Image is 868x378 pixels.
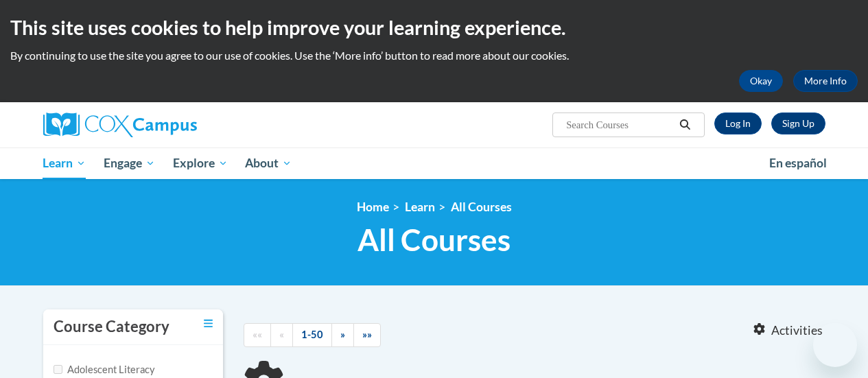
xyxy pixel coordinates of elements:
a: En español [760,149,836,178]
a: Previous [270,323,293,347]
a: More Info [793,70,858,92]
iframe: Button to launch messaging window [813,323,857,367]
span: About [245,155,292,172]
a: About [236,147,301,179]
span: » [340,329,345,340]
span: En español [769,156,827,170]
p: By continuing to use the site you agree to our use of cookies. Use the ‘More info’ button to read... [10,48,858,63]
a: Begining [244,323,271,347]
span: Activities [771,323,823,338]
a: Learn [34,147,95,179]
label: Adolescent Literacy [54,362,155,377]
span: Engage [104,155,155,172]
a: Toggle collapse [204,316,213,331]
a: Cox Campus [43,113,290,137]
a: Learn [405,200,435,214]
span: »» [362,329,372,340]
button: Search [675,117,695,133]
a: Home [357,200,389,214]
a: Explore [164,147,237,179]
div: Main menu [33,147,836,179]
input: Checkbox for Options [54,365,62,374]
button: Okay [739,70,783,92]
a: Register [771,113,825,134]
span: Learn [43,155,86,172]
span: «« [253,329,262,340]
span: « [279,329,284,340]
h3: Course Category [54,316,169,338]
input: Search Courses [565,117,675,133]
a: All Courses [451,200,512,214]
span: Explore [173,155,228,172]
span: All Courses [357,222,511,258]
a: End [353,323,381,347]
img: Cox Campus [43,113,197,137]
h2: This site uses cookies to help improve your learning experience. [10,14,858,41]
a: Engage [95,147,164,179]
a: 1-50 [292,323,332,347]
a: Log In [714,113,762,134]
a: Next [331,323,354,347]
